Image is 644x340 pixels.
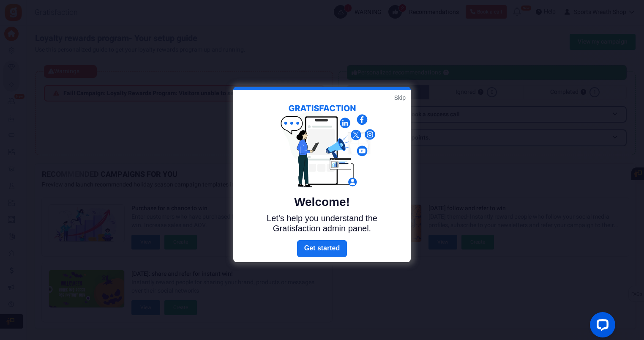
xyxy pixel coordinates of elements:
[252,213,392,233] p: Let's help you understand the Gratisfaction admin panel.
[297,240,347,257] a: Next
[394,93,406,102] a: Skip
[252,195,392,209] h5: Welcome!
